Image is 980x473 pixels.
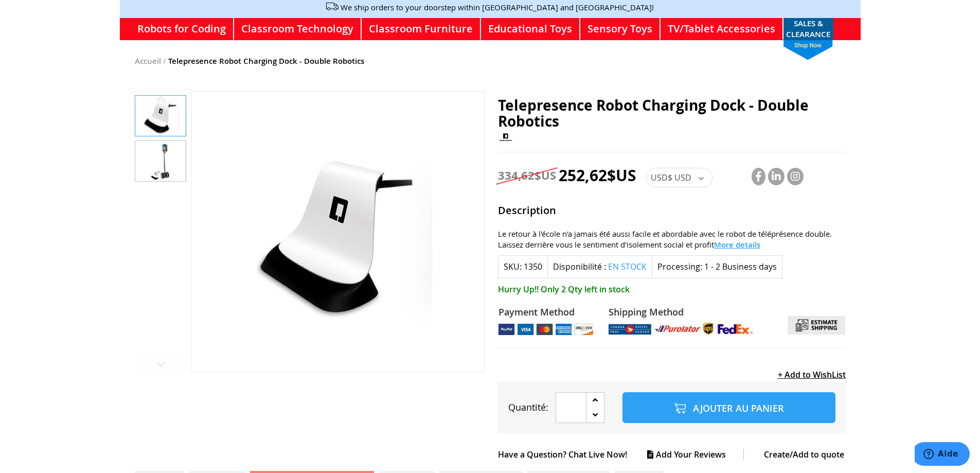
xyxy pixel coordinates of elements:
div: Telepresence Robot Charging Dock - Double Robotics [135,136,186,182]
span: Quantité: [508,401,548,413]
img: calculate estimate shipping [788,316,845,335]
span: Ajouter au panier [693,402,784,414]
a: SALES & CLEARANCEshop now [783,18,833,40]
span: Hurry Up!! Only 2 Qty left in stock [498,284,846,295]
a: Accueil [135,56,161,66]
button: Ajouter au panier [622,392,835,423]
img: Telepresence Robot Charging Dock - Double Robotics [135,96,186,136]
a: Classroom Technology [234,18,362,40]
a: Have a Question? Chat Live Now! [498,449,645,460]
a: Double Robotics [498,137,513,147]
strong: Processing [657,261,702,272]
a: Create/Add to quote [746,449,844,460]
span: 252,62$US [559,165,636,186]
div: Disponibilité [547,255,652,278]
div: Telepresence Robot Charging Dock - Double Robotics [135,91,186,136]
strong: Telepresence Robot Charging Dock - Double Robotics [168,56,364,66]
strong: Shipping Method [609,306,753,319]
span: Telepresence Robot Charging Dock - Double Robotics [498,95,809,131]
img: Double Robotics [498,130,513,145]
span: 334,62$US [498,167,556,183]
strong: Payment Method [498,306,594,319]
img: Telepresence Robot Charging Dock - Double Robotics [204,92,471,372]
a: We ship orders to your doorstep within [GEOGRAPHIC_DATA] and [GEOGRAPHIC_DATA]! [341,2,654,12]
span: En stock [608,261,647,272]
a: + Add to WishList [778,369,846,380]
div: Le retour à l'école n'a jamais été aussi facile et abordable avec le robot de téléprésence double... [498,229,846,250]
a: Add Your Reviews [647,449,744,460]
a: TV/Tablet Accessories [661,18,783,40]
a: Classroom Furniture [362,18,481,40]
div: 1 - 2 Business days [704,261,777,273]
span: USD [674,172,691,183]
div: USD$ USD [646,168,712,187]
strong: SKU [504,261,522,272]
img: Telepresence Robot Charging Dock - Double Robotics [135,141,186,181]
a: Educational Toys [481,18,580,40]
strong: Description [498,203,846,221]
a: Sensory Toys [580,18,661,40]
div: 1350 [524,261,542,273]
span: USD$ [651,172,672,183]
span: More details [714,239,760,250]
iframe: Ouvre un widget dans lequel vous pouvez chatter avec l’un de nos agents [915,442,970,468]
label: Disponibilité : [553,261,606,272]
a: Robots for Coding [130,18,234,40]
span: shop now [778,40,838,60]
